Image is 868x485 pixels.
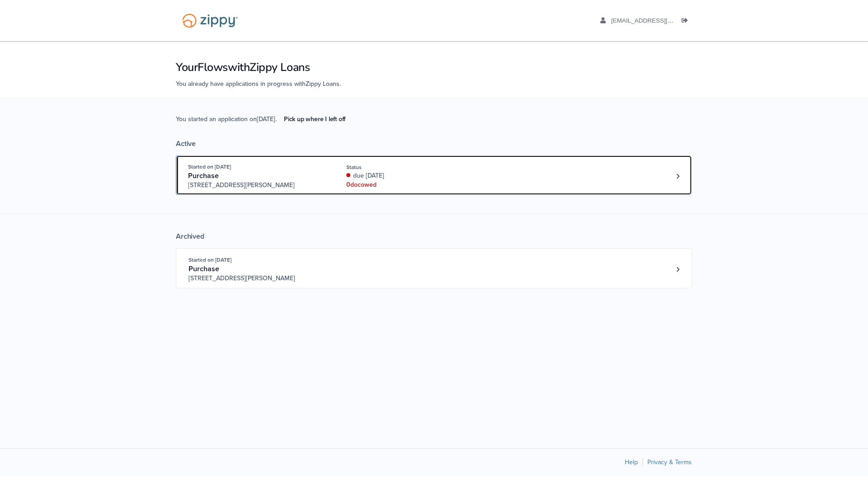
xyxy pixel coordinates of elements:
[346,163,467,171] div: Status
[188,181,326,190] span: [STREET_ADDRESS][PERSON_NAME]
[188,164,231,170] span: Started on [DATE]
[625,458,638,466] a: Help
[188,171,219,180] span: Purchase
[682,17,692,26] a: Log out
[176,232,692,241] div: Archived
[600,17,715,26] a: edit profile
[671,263,684,276] a: Loan number 3802615
[176,60,692,75] h1: Your Flows with Zippy Loans
[346,171,467,180] div: due [DATE]
[671,170,684,183] a: Loan number 4228033
[189,257,231,263] span: Started on [DATE]
[176,248,692,288] a: Open loan 3802615
[346,180,467,189] div: 0 doc owed
[647,458,692,466] a: Privacy & Terms
[277,112,353,127] a: Pick up where I left off
[176,155,692,195] a: Open loan 4228033
[611,17,715,24] span: aaboley88@icloud.com
[189,274,326,283] span: [STREET_ADDRESS][PERSON_NAME]
[189,264,219,273] span: Purchase
[176,9,244,32] img: Logo
[176,80,341,88] span: You already have applications in progress with Zippy Loans .
[176,139,692,148] div: Active
[176,114,353,139] span: You started an application on [DATE] .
